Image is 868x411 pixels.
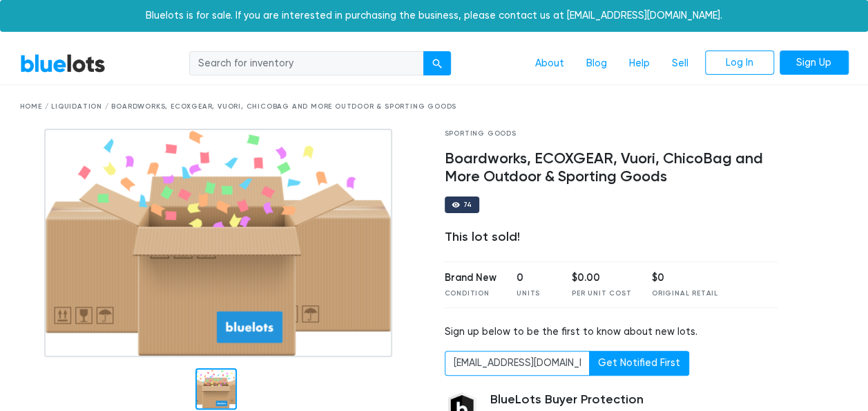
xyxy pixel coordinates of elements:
input: Email address [445,351,590,376]
h5: BlueLots Buyer Protection [490,392,778,408]
div: Home / Liquidation / Boardworks, ECOXGEAR, Vuori, ChicoBag and More Outdoor & Sporting Goods [20,102,849,112]
div: Sporting Goods [445,129,778,139]
h4: Boardworks, ECOXGEAR, Vuori, ChicoBag and More Outdoor & Sporting Goods [445,150,778,186]
div: 74 [463,201,473,208]
div: This lot sold! [445,230,778,245]
div: $0.00 [572,271,631,286]
div: Sign up below to be the first to know about new lots. [445,325,778,340]
div: 0 [517,271,551,286]
div: Original Retail [652,289,718,299]
div: $0 [652,271,718,286]
button: Get Notified First [589,351,689,376]
a: Log In [705,51,774,75]
a: Blog [575,51,618,77]
div: Units [517,289,551,299]
div: Condition [445,289,496,299]
a: BlueLots [20,53,106,73]
a: About [524,51,575,77]
a: Sign Up [780,51,849,75]
img: box_graphic.png [44,129,392,357]
div: Brand New [445,271,496,286]
input: Search for inventory [189,51,424,76]
a: Sell [661,51,700,77]
a: Help [618,51,661,77]
div: Per Unit Cost [572,289,631,299]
